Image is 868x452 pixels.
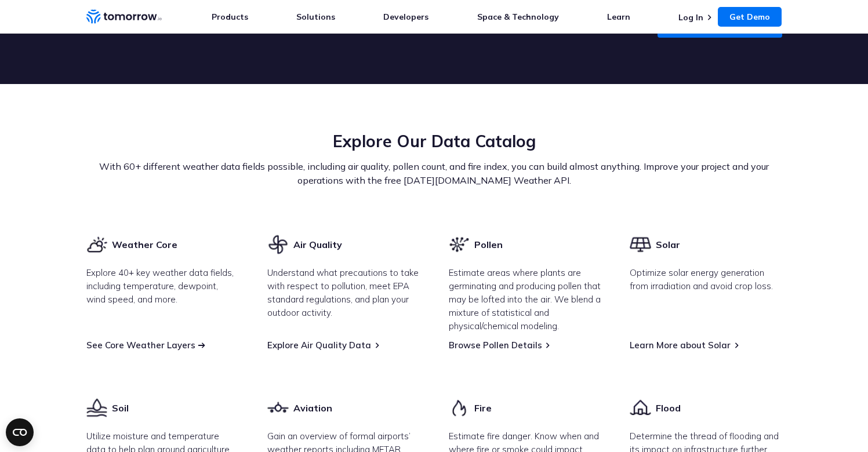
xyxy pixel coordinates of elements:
[267,340,371,351] a: Explore Air Quality Data
[718,7,782,27] a: Get Demo
[86,266,239,306] p: Explore 40+ key weather data fields, including temperature, dewpoint, wind speed, and more.
[86,159,782,187] p: With 60+ different weather data fields possible, including air quality, pollen count, and fire in...
[656,238,680,251] h3: Solar
[86,8,162,25] a: Home link
[474,402,492,414] h3: Fire
[86,130,782,152] h2: Explore Our Data Catalog
[656,402,681,414] h3: Flood
[112,238,177,251] h3: Weather Core
[474,238,503,251] h3: Pollen
[293,402,332,414] h3: Aviation
[449,340,542,351] a: Browse Pollen Details
[293,238,342,251] h3: Air Quality
[267,266,420,319] p: Understand what precautions to take with respect to pollution, meet EPA standard regulations, and...
[678,12,703,23] a: Log In
[383,12,428,22] a: Developers
[6,418,34,446] button: Open CMP widget
[607,12,630,22] a: Learn
[86,340,195,351] a: See Core Weather Layers
[630,340,731,351] a: Learn More about Solar
[212,12,248,22] a: Products
[630,266,782,293] p: Optimize solar energy generation from irradiation and avoid crop loss.
[477,12,559,22] a: Space & Technology
[449,266,601,333] p: Estimate areas where plants are germinating and producing pollen that may be lofted into the air....
[112,402,129,414] h3: Soil
[296,12,335,22] a: Solutions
